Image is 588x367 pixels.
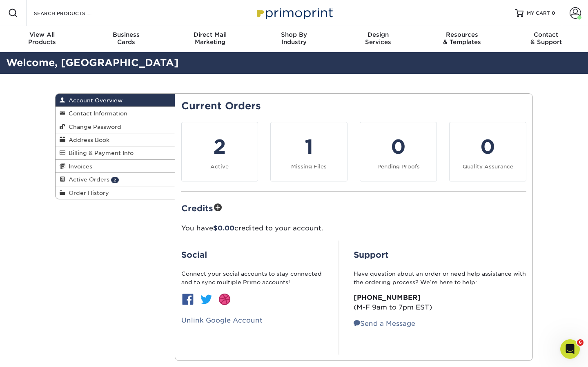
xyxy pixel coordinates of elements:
span: 6 [577,339,584,346]
span: Help [129,275,143,281]
a: Active Orders 2 [56,173,175,186]
span: Invoices [65,163,92,170]
div: & Support [504,31,588,46]
span: Business [84,31,168,38]
img: Primoprint [253,4,335,22]
span: Resources [420,31,504,38]
span: 0 [552,10,555,16]
img: Profile image for Erica [118,13,135,29]
div: Profile image for BrentHi [PERSON_NAME], Thanks for placing your order. I have you in the project... [9,122,155,152]
a: Resources& Templates [420,26,504,52]
span: Account Overview [65,97,122,104]
span: Active Orders [65,176,109,183]
p: Hi [PERSON_NAME] 👋 [16,58,147,86]
a: 2 Active [181,122,258,181]
div: 2 [187,132,253,161]
a: Contact& Support [504,26,588,52]
div: 1 [276,132,342,161]
span: MY CART [527,10,550,17]
a: Direct MailMarketing [168,26,252,52]
div: Recent message [17,117,147,125]
span: Direct Mail [168,31,252,38]
a: Contact Information [56,107,175,120]
div: & Templates [420,31,504,46]
strong: [PHONE_NUMBER] [354,294,421,301]
a: Shop ByIndustry [252,26,336,52]
img: btn-facebook.jpg [181,293,194,306]
div: • [DATE] [85,137,108,146]
span: Design [336,31,420,38]
span: Shop By [252,31,336,38]
a: DesignServices [336,26,420,52]
small: Missing Files [291,164,327,170]
div: Cards [84,31,168,46]
div: Creating Print-Ready Files [12,230,151,245]
a: 0 Quality Assurance [449,122,526,181]
span: Order History [65,190,109,196]
span: 2 [111,177,119,183]
div: [PERSON_NAME] [36,137,84,146]
span: Change Password [65,124,121,130]
div: Shipping Information and Services [17,248,137,257]
iframe: Intercom live chat [560,339,580,359]
img: logo [16,16,71,28]
a: Account Overview [56,94,175,107]
input: SEARCH PRODUCTS..... [33,8,113,18]
h2: Social [181,250,324,260]
img: Profile image for Jenny [103,13,119,29]
span: Home [18,275,36,281]
p: Have question about an order or need help assistance with the ordering process? We’re here to help: [354,270,526,286]
div: Recent messageProfile image for BrentHi [PERSON_NAME], Thanks for placing your order. I have you ... [8,110,155,153]
h2: Support [354,250,526,260]
div: Industry [252,31,336,46]
div: We typically reply in a few minutes [17,172,136,181]
span: Messages [68,275,96,281]
a: Change Password [56,120,175,133]
a: 0 Pending Proofs [360,122,437,181]
a: Order History [56,186,175,199]
a: BusinessCards [84,26,168,52]
img: btn-twitter.jpg [200,293,213,306]
span: $0.00 [213,224,234,232]
span: Contact Information [65,110,127,117]
p: Connect your social accounts to stay connected and to sync multiple Primo accounts! [181,270,324,286]
a: Invoices [56,160,175,173]
p: You have credited to your account. [181,223,527,233]
a: Send a Message [354,320,415,327]
div: Shipping Information and Services [12,245,151,260]
img: Profile image for Brent [87,13,104,29]
span: Contact [504,31,588,38]
p: How can we help? [16,86,147,99]
div: Print Order Status [12,215,151,230]
a: 1 Missing Files [270,122,347,181]
div: Services [336,31,420,46]
a: Unlink Google Account [181,316,263,324]
span: Billing & Payment Info [65,150,134,156]
div: Creating Print-Ready Files [17,233,137,242]
h2: Credits [181,201,527,214]
img: btn-dribbble.jpg [218,293,231,306]
span: Address Book [65,137,109,143]
div: 0 [454,132,521,161]
small: Pending Proofs [377,164,420,170]
div: Close [140,13,155,28]
a: Billing & Payment Info [56,146,175,159]
p: (M-F 9am to 7pm EST) [354,293,526,312]
small: Quality Assurance [463,164,513,170]
div: Send us a messageWe typically reply in a few minutes [8,157,155,188]
span: Search for help [17,199,66,208]
button: Messages [54,254,109,287]
button: Search for help [12,195,151,212]
img: Profile image for Brent [17,129,33,145]
a: Address Book [56,133,175,146]
h2: Current Orders [181,100,527,112]
button: Help [109,254,163,287]
small: Active [210,164,229,170]
div: 0 [365,132,432,161]
div: Print Order Status [17,218,137,227]
div: Send us a message [17,164,136,172]
div: Marketing [168,31,252,46]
